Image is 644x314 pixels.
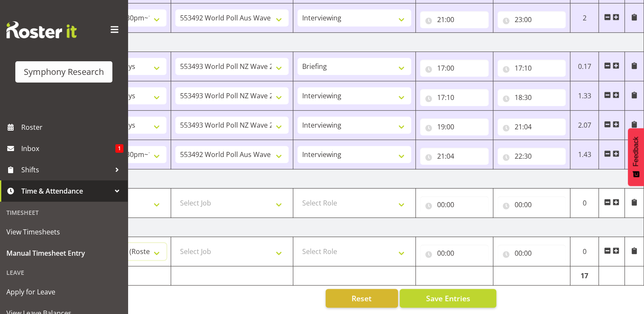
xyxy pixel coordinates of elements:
[570,81,599,111] td: 1.33
[498,245,566,262] input: Click to select...
[326,289,398,308] button: Reset
[420,89,489,106] input: Click to select...
[6,247,121,260] span: Manual Timesheet Entry
[21,142,115,155] span: Inbox
[498,60,566,77] input: Click to select...
[498,196,566,213] input: Click to select...
[21,185,111,197] span: Time & Attendance
[6,21,77,38] img: Rosterit website logo
[49,218,644,237] td: [DATE]
[426,293,470,304] span: Save Entries
[24,66,104,78] div: Symphony Research
[21,163,111,176] span: Shifts
[115,144,123,153] span: 1
[498,89,566,106] input: Click to select...
[628,128,644,186] button: Feedback - Show survey
[570,140,599,169] td: 1.43
[6,285,121,298] span: Apply for Leave
[420,245,489,262] input: Click to select...
[570,111,599,140] td: 2.07
[2,264,126,281] div: Leave
[570,3,599,33] td: 2
[632,137,640,166] span: Feedback
[2,221,126,243] a: View Timesheets
[6,226,121,238] span: View Timesheets
[420,196,489,213] input: Click to select...
[498,11,566,28] input: Click to select...
[2,243,126,264] a: Manual Timesheet Entry
[420,11,489,28] input: Click to select...
[420,148,489,165] input: Click to select...
[2,281,126,303] a: Apply for Leave
[49,169,644,188] td: [DATE]
[570,52,599,81] td: 0.17
[570,237,599,266] td: 0
[420,60,489,77] input: Click to select...
[420,118,489,135] input: Click to select...
[570,266,599,285] td: 17
[498,148,566,165] input: Click to select...
[400,289,496,308] button: Save Entries
[498,118,566,135] input: Click to select...
[21,121,123,134] span: Roster
[570,188,599,218] td: 0
[352,293,372,304] span: Reset
[2,204,126,221] div: Timesheet
[49,33,644,52] td: [DATE]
